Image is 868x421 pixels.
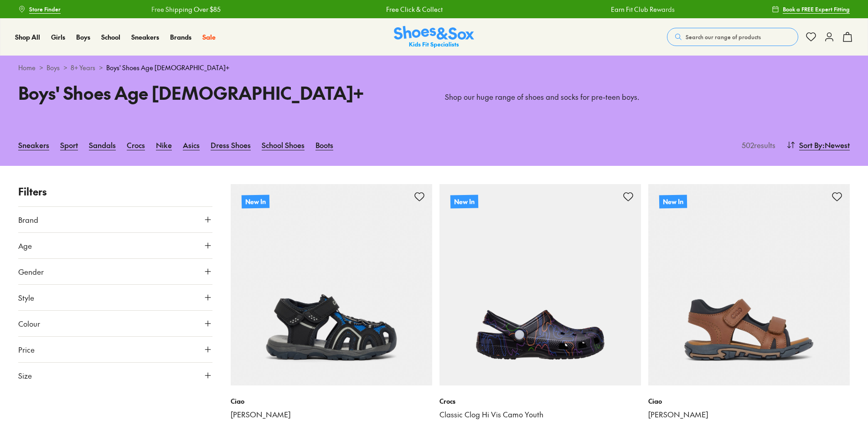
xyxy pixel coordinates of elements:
[231,410,432,420] a: [PERSON_NAME]
[18,207,212,232] button: Brand
[772,1,850,17] a: Book a FREE Expert Fitting
[131,32,159,42] a: Sneakers
[202,32,216,42] a: Sale
[101,32,120,42] a: School
[18,135,49,155] a: Sneakers
[445,92,850,102] p: Shop our huge range of shoes and socks for pre-teen boys.
[18,80,423,106] h1: Boys' Shoes Age [DEMOGRAPHIC_DATA]+
[51,32,65,42] a: Girls
[783,5,850,13] span: Book a FREE Expert Fitting
[89,135,116,155] a: Sandals
[18,337,212,362] button: Price
[202,32,216,41] span: Sale
[127,135,145,155] a: Crocs
[610,5,674,14] a: Earn Fit Club Rewards
[18,240,32,251] span: Age
[18,292,34,303] span: Style
[101,32,120,41] span: School
[648,184,850,385] a: New In
[439,184,641,385] a: New In
[156,135,172,155] a: Nike
[231,184,432,385] a: New In
[686,33,761,41] span: Search our range of products
[394,26,474,48] a: Shoes & Sox
[648,410,850,420] a: [PERSON_NAME]
[18,214,38,225] span: Brand
[450,195,478,208] p: New In
[18,233,212,258] button: Age
[18,266,44,277] span: Gender
[76,32,90,42] a: Boys
[648,396,850,406] p: Ciao
[15,32,40,42] a: Shop All
[51,32,65,41] span: Girls
[18,344,35,355] span: Price
[170,32,191,42] a: Brands
[242,195,269,208] p: New In
[106,63,229,72] span: Boys' Shoes Age [DEMOGRAPHIC_DATA]+
[262,135,305,155] a: School Shoes
[18,184,212,199] p: Filters
[18,363,212,388] button: Size
[439,410,641,420] a: Classic Clog Hi Vis Camo Youth
[385,5,442,14] a: Free Click & Collect
[439,396,641,406] p: Crocs
[131,32,159,41] span: Sneakers
[183,135,200,155] a: Asics
[211,135,251,155] a: Dress Shoes
[18,318,40,329] span: Colour
[15,32,40,41] span: Shop All
[60,135,78,155] a: Sport
[18,311,212,336] button: Colour
[170,32,191,41] span: Brands
[822,139,850,150] span: : Newest
[667,28,798,46] button: Search our range of products
[76,32,90,41] span: Boys
[18,1,61,17] a: Store Finder
[29,5,61,13] span: Store Finder
[315,135,333,155] a: Boots
[150,5,220,14] a: Free Shipping Over $85
[659,195,687,208] p: New In
[18,370,32,381] span: Size
[18,63,36,72] a: Home
[18,285,212,310] button: Style
[786,135,850,155] button: Sort By:Newest
[71,63,95,72] a: 8+ Years
[18,63,850,72] div: > > >
[231,396,432,406] p: Ciao
[394,26,474,48] img: SNS_Logo_Responsive.svg
[738,139,775,150] p: 502 results
[799,139,822,150] span: Sort By
[18,259,212,284] button: Gender
[46,63,60,72] a: Boys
